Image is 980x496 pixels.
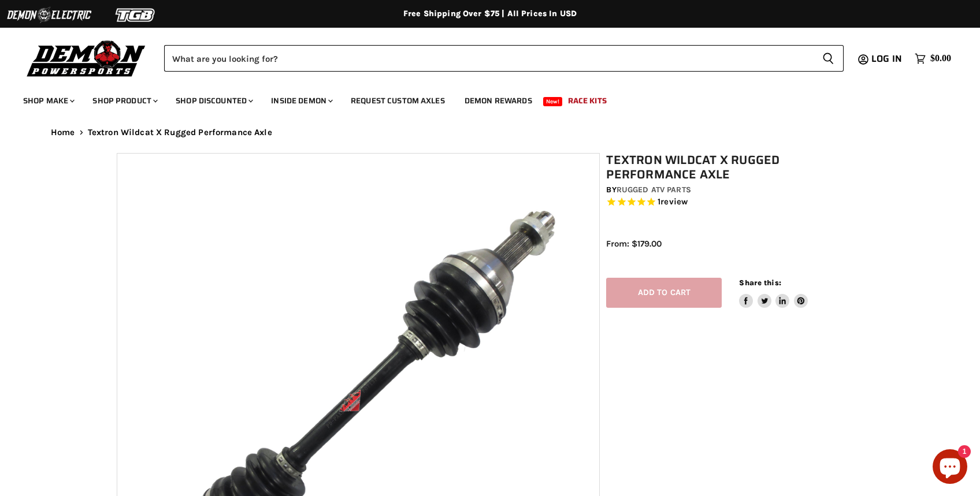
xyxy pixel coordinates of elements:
a: Race Kits [559,89,615,113]
div: by [606,184,870,196]
a: Request Custom Axles [342,89,454,113]
span: Rated 5.0 out of 5 stars 1 reviews [606,196,870,208]
span: 1 reviews [658,197,688,207]
a: Demon Rewards [456,89,541,113]
nav: Breadcrumbs [28,128,952,137]
img: Demon Electric Logo 2 [6,4,92,26]
img: Demon Powersports [23,38,150,79]
span: From: $179.00 [606,238,662,249]
span: Textron Wildcat X Rugged Performance Axle [88,128,272,137]
span: $0.00 [930,53,951,64]
form: Product [164,45,844,72]
button: Search [813,45,844,72]
a: Log in [866,54,909,64]
ul: Main menu [14,84,948,113]
img: TGB Logo 2 [92,4,179,26]
aside: Share this: [739,278,808,308]
a: Shop Make [14,89,81,113]
a: $0.00 [909,50,957,67]
span: review [660,197,688,207]
span: Share this: [739,278,781,287]
a: Shop Product [84,89,165,113]
a: Rugged ATV Parts [617,185,691,195]
a: Shop Discounted [167,89,260,113]
span: Log in [871,51,902,66]
a: Inside Demon [262,89,340,113]
span: New! [543,97,563,106]
h1: Textron Wildcat X Rugged Performance Axle [606,153,870,182]
input: Search [164,45,813,72]
div: Free Shipping Over $75 | All Prices In USD [28,9,952,19]
inbox-online-store-chat: Shopify online store chat [929,449,971,487]
a: Home [51,128,75,137]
